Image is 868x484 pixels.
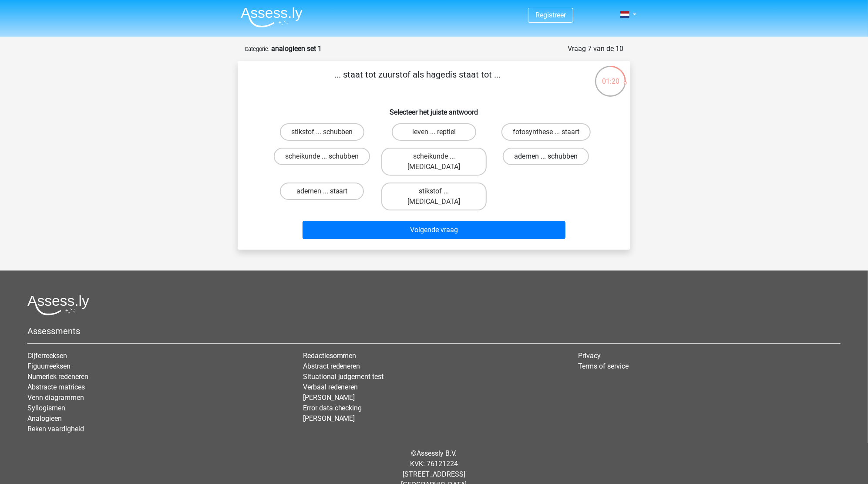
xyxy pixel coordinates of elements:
[303,221,566,239] button: Volgende vraag
[303,414,355,423] a: [PERSON_NAME]
[578,352,601,360] a: Privacy
[280,183,364,200] label: ademen ... staart
[501,123,591,141] label: fotosynthese ... staart
[241,7,303,27] img: Assessly
[568,44,623,54] div: Vraag 7 van de 10
[27,362,71,370] a: Figuurreeksen
[303,352,357,360] a: Redactiesommen
[392,123,476,141] label: leven ... reptiel
[274,148,370,165] label: scheikunde ... schubben
[303,404,362,412] a: Error data checking
[280,123,364,141] label: stikstof ... schubben
[27,414,62,423] a: Analogieen
[381,183,486,210] label: stikstof ... [MEDICAL_DATA]
[27,352,67,360] a: Cijferreeksen
[417,449,457,457] a: Assessly B.V.
[594,65,627,87] div: 01:20
[303,372,384,381] a: Situational judgement test
[535,11,566,19] a: Registreer
[27,326,841,336] h5: Assessments
[303,393,355,402] a: [PERSON_NAME]
[252,101,616,116] h6: Selecteer het juiste antwoord
[503,148,589,165] label: ademen ... schubben
[271,44,322,53] strong: analogieen set 1
[381,148,486,176] label: scheikunde ... [MEDICAL_DATA]
[303,383,358,391] a: Verbaal redeneren
[27,372,88,381] a: Numeriek redeneren
[27,425,84,433] a: Reken vaardigheid
[27,393,84,402] a: Venn diagrammen
[303,362,360,370] a: Abstract redeneren
[578,362,629,370] a: Terms of service
[252,68,584,94] p: ... staat tot zuurstof als hagedis staat tot ...
[27,383,85,391] a: Abstracte matrices
[245,46,269,52] small: Categorie:
[27,404,65,412] a: Syllogismen
[27,295,89,315] img: Assessly logo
